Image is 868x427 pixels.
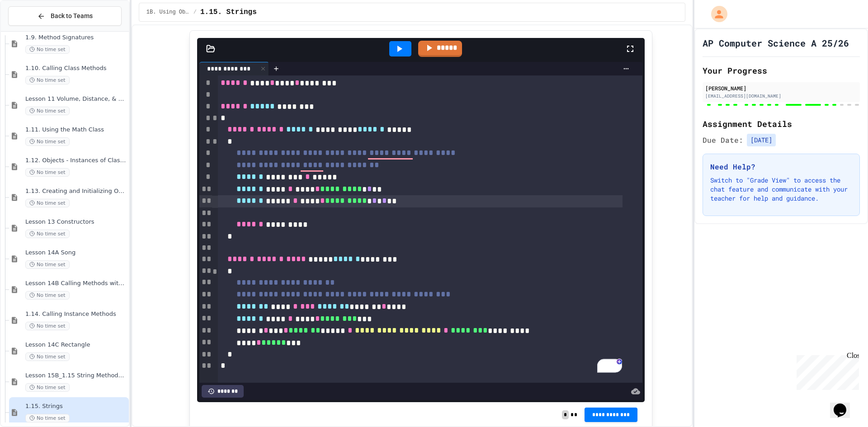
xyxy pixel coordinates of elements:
span: No time set [25,199,70,207]
iframe: chat widget [830,391,859,418]
p: Switch to "Grade View" to access the chat feature and communicate with your teacher for help and ... [710,176,852,203]
span: 1.14. Calling Instance Methods [25,310,127,318]
span: 1.10. Calling Class Methods [25,65,127,72]
div: [PERSON_NAME] [705,84,857,92]
div: [EMAIL_ADDRESS][DOMAIN_NAME] [705,93,857,99]
h1: AP Computer Science A 25/26 [703,37,849,49]
span: No time set [25,383,70,392]
span: 1.15. Strings [25,403,127,410]
span: No time set [25,291,70,300]
span: / [193,9,197,16]
span: Lesson 14B Calling Methods with Parameters [25,280,127,287]
div: My Account [702,4,730,24]
span: 1.9. Method Signatures [25,34,127,42]
div: To enrich screen reader interactions, please activate Accessibility in Grammarly extension settings [218,75,642,383]
div: Chat with us now!Close [4,4,62,57]
span: Lesson 14A Song [25,249,127,257]
span: No time set [25,352,70,361]
span: 1.11. Using the Math Class [25,126,127,134]
h2: Assignment Details [703,117,860,130]
span: Back to Teams [51,11,93,21]
span: 1.12. Objects - Instances of Classes [25,157,127,164]
h2: Your Progress [703,64,860,77]
h3: Need Help? [710,161,852,172]
span: No time set [25,260,70,269]
span: No time set [25,230,70,238]
span: No time set [25,107,70,115]
span: No time set [25,168,70,177]
iframe: chat widget [793,352,859,390]
span: No time set [25,137,70,146]
span: No time set [25,414,70,422]
span: Lesson 14C Rectangle [25,341,127,349]
span: 1B. Using Objects and Methods [146,9,190,16]
span: Lesson 11 Volume, Distance, & Quadratic Formula [25,95,127,103]
span: Due Date: [703,135,743,145]
span: 1.13. Creating and Initializing Objects: Constructors [25,188,127,195]
span: 1.15. Strings [200,7,257,18]
span: No time set [25,45,70,54]
span: No time set [25,322,70,330]
span: Lesson 15B_1.15 String Methods Demonstration [25,372,127,380]
button: Back to Teams [8,6,122,26]
span: Lesson 13 Constructors [25,218,127,226]
span: No time set [25,76,70,84]
span: [DATE] [747,134,776,146]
